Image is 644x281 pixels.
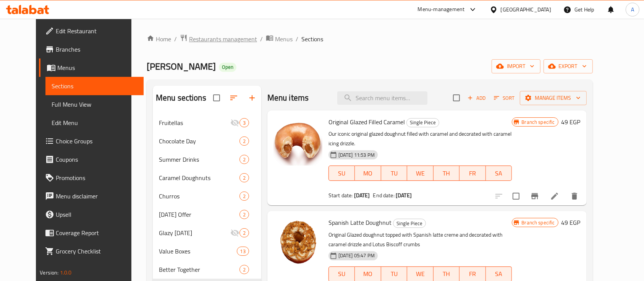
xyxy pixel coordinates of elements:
span: TH [437,168,457,179]
span: SA [489,268,509,279]
div: Wednesday Offer [159,210,239,219]
span: Restaurants management [189,34,257,44]
span: Chocolate Day [159,136,239,146]
div: items [239,173,249,182]
div: [GEOGRAPHIC_DATA] [501,5,551,14]
span: Better Together [159,265,239,274]
div: [DATE] Offer2 [153,205,261,224]
div: items [239,210,249,219]
span: 1.0.0 [60,268,72,278]
a: Menus [39,58,144,77]
b: [DATE] [396,190,412,200]
button: delete [565,187,584,205]
span: Value Boxes [159,247,237,256]
div: Glazy [DATE]2 [153,224,261,242]
h6: 49 EGP [561,217,581,228]
a: Restaurants management [180,34,257,44]
span: 2 [240,229,249,237]
span: Menus [275,34,293,44]
span: Sections [52,81,138,91]
div: items [239,228,249,237]
a: Coverage Report [39,224,144,242]
span: Sections [301,34,323,44]
div: items [239,155,249,164]
span: Fruitellas [159,118,230,127]
li: / [174,34,177,44]
button: SU [328,166,355,181]
span: Summer Drinks [159,155,239,164]
span: MO [358,268,378,279]
a: Grocery Checklist [39,242,144,260]
div: Churros2 [153,187,261,205]
span: Open [219,64,236,70]
button: TH [434,166,460,181]
div: Summer Drinks2 [153,150,261,169]
button: Add [464,92,489,104]
div: items [239,118,249,127]
span: Single Piece [393,219,426,228]
span: 2 [240,174,249,182]
li: / [260,34,263,44]
b: [DATE] [354,190,370,200]
div: items [237,247,249,256]
span: 3 [240,119,249,127]
span: [DATE] Offer [159,210,239,219]
span: TU [384,268,405,279]
li: / [296,34,298,44]
div: Churros [159,192,239,201]
span: Version: [40,268,58,278]
span: 2 [240,266,249,273]
img: Spanish Latte Doughnut [273,217,322,266]
span: Single Piece [407,118,439,127]
a: Full Menu View [45,95,144,114]
span: MO [358,168,378,179]
a: Choice Groups [39,132,144,150]
button: Sort [492,92,517,104]
span: Add [466,94,487,102]
span: Glazy [DATE] [159,228,230,237]
span: Sort [494,94,515,102]
h2: Menu items [267,92,309,104]
div: Value Boxes13 [153,242,261,260]
span: Upsell [56,210,138,219]
button: SA [486,166,512,181]
div: Single Piece [406,118,439,127]
span: Spanish Latte Doughnut [328,217,392,228]
span: Menus [57,63,138,72]
span: Branch specific [518,219,558,226]
span: Edit Menu [52,118,138,127]
span: TH [437,268,457,279]
a: Branches [39,40,144,58]
span: Original Glazed Filled Caramel [328,116,405,128]
h2: Menu sections [156,92,206,104]
a: Menu disclaimer [39,187,144,205]
a: Edit menu item [550,192,559,201]
span: SU [332,268,352,279]
div: Single Piece [393,219,426,228]
a: Edit Restaurant [39,22,144,40]
button: WE [407,166,434,181]
span: Coverage Report [56,228,138,237]
div: Chocolate Day2 [153,132,261,150]
span: Caramel Doughnuts [159,173,239,182]
span: 2 [240,138,249,145]
span: Select section [448,90,464,106]
div: Better Together2 [153,260,261,279]
div: items [239,192,249,201]
svg: Inactive section [230,228,239,237]
button: export [544,59,593,73]
span: WE [410,168,430,179]
button: FR [460,166,486,181]
a: Upsell [39,205,144,224]
span: Branches [56,45,138,54]
span: Manage items [526,93,581,103]
span: 2 [240,156,249,163]
button: import [492,59,540,73]
a: Sections [45,77,144,95]
a: Menus [266,34,293,44]
div: Fruitellas3 [153,114,261,132]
